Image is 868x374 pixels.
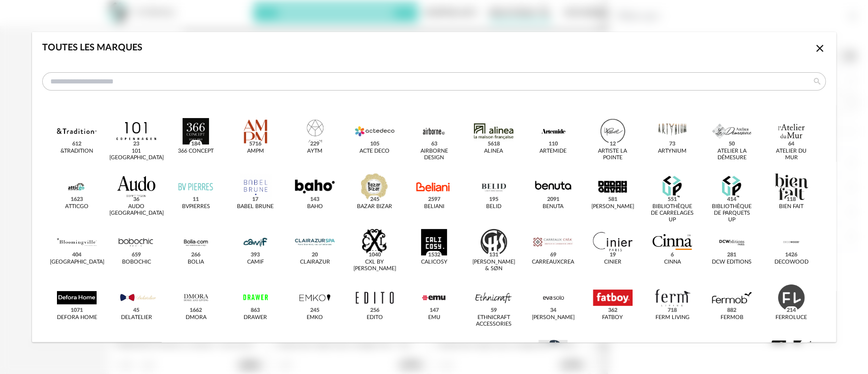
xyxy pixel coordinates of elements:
[122,259,151,266] div: Bobochic
[428,306,440,314] span: 147
[186,314,206,321] div: Dmora
[248,140,263,148] span: 5716
[775,314,807,321] div: Ferroluce
[783,251,799,259] span: 1426
[132,306,141,314] span: 45
[69,195,85,204] span: 1623
[421,259,447,266] div: Calicosy
[486,204,501,210] div: Belid
[190,140,202,148] span: 184
[602,314,623,321] div: Fatboy
[109,148,164,161] div: 101 [GEOGRAPHIC_DATA]
[591,204,634,210] div: [PERSON_NAME]
[424,204,444,210] div: Beliani
[352,259,397,272] div: CXL by [PERSON_NAME]
[412,148,456,161] div: Airborne Design
[61,148,93,155] div: &tradition
[130,251,143,259] span: 659
[604,259,621,266] div: Cinier
[132,195,141,204] span: 36
[785,306,797,314] span: 214
[32,32,836,342] div: dialog
[244,314,267,321] div: Drawer
[307,314,323,321] div: EMKO
[249,306,262,314] span: 863
[178,148,214,155] div: 366 Concept
[121,314,152,321] div: Delatelier
[300,259,330,266] div: CLAIRAZUR
[191,195,201,204] span: 11
[307,148,322,155] div: AYTM
[540,148,566,155] div: Artemide
[426,195,442,204] span: 2597
[484,148,503,155] div: Alinea
[188,306,204,314] span: 1662
[590,148,635,161] div: Artiste La Pointe
[188,259,204,266] div: Bolia
[532,314,575,321] div: [PERSON_NAME]
[309,140,321,148] span: 229
[368,195,381,204] span: 245
[50,259,104,266] div: [GEOGRAPHIC_DATA]
[368,140,381,148] span: 105
[489,306,498,314] span: 59
[727,140,736,148] span: 50
[471,259,516,272] div: [PERSON_NAME] & Søn
[249,251,262,259] span: 393
[666,306,678,314] span: 718
[471,314,516,328] div: Ethnicraft Accessories
[606,306,619,314] span: 362
[190,251,202,259] span: 266
[779,204,803,210] div: Bien Fait
[709,204,754,223] div: Bibliothèque de Parquets UP
[426,251,442,259] span: 1532
[367,251,382,259] span: 1040
[307,204,323,210] div: Baho
[608,140,617,148] span: 12
[237,204,274,210] div: Babel Brune
[366,314,382,321] div: Edito
[247,148,264,155] div: AMPM
[545,195,561,204] span: 2091
[360,148,390,155] div: Acte DECO
[664,259,680,266] div: Cinna
[608,251,617,259] span: 19
[368,306,381,314] span: 256
[57,314,97,321] div: Defora Home
[486,140,501,148] span: 5618
[669,251,675,259] span: 6
[720,314,743,321] div: Fermob
[786,140,796,148] span: 64
[774,259,808,266] div: Decowood
[725,251,738,259] span: 281
[357,204,392,210] div: Bazar Bizar
[309,306,321,314] span: 245
[428,314,440,321] div: Emu
[785,195,797,204] span: 118
[666,195,678,204] span: 551
[814,44,826,53] span: Close icon
[548,251,558,259] span: 69
[667,140,677,148] span: 73
[487,251,500,259] span: 131
[712,259,752,266] div: DCW Editions
[606,195,619,204] span: 581
[309,195,321,204] span: 143
[247,259,264,266] div: CAMIF
[547,140,559,148] span: 110
[769,148,813,161] div: Atelier du Mur
[548,306,558,314] span: 34
[543,204,563,210] div: Benuta
[71,140,83,148] span: 612
[532,259,574,266] div: Carreauxcrea
[109,204,164,217] div: Audo [GEOGRAPHIC_DATA]
[650,204,694,223] div: Bibliothèque de Carrelages UP
[182,204,210,210] div: BVpierres
[658,148,686,155] div: Artynium
[42,42,142,54] div: Toutes les marques
[709,148,754,161] div: Atelier La Démesure
[132,140,141,148] span: 23
[429,140,439,148] span: 63
[310,251,320,259] span: 20
[251,195,260,204] span: 17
